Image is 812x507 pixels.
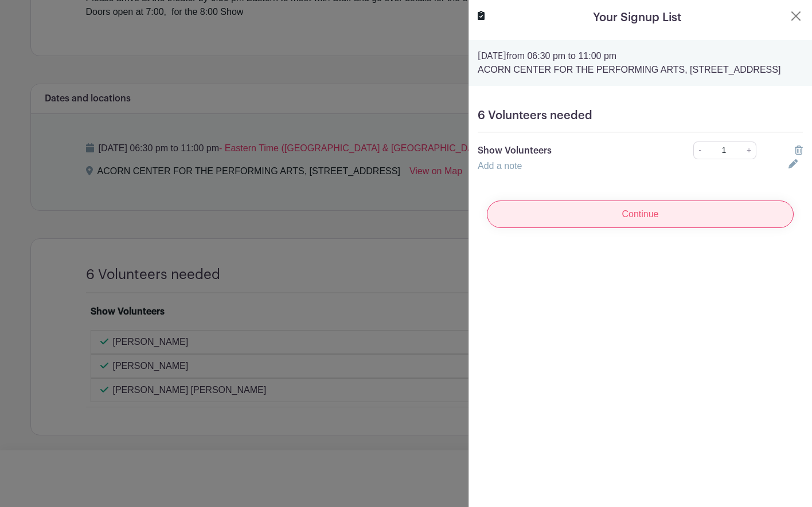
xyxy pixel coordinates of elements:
[478,52,506,61] strong: [DATE]
[478,109,803,123] h5: 6 Volunteers needed
[478,63,803,77] p: ACORN CENTER FOR THE PERFORMING ARTS, [STREET_ADDRESS]
[478,161,522,171] a: Add a note
[742,142,756,159] a: +
[693,142,706,159] a: -
[789,9,803,23] button: Close
[478,49,803,63] p: from 06:30 pm to 11:00 pm
[487,201,794,228] input: Continue
[478,144,662,158] p: Show Volunteers
[593,9,681,26] h5: Your Signup List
